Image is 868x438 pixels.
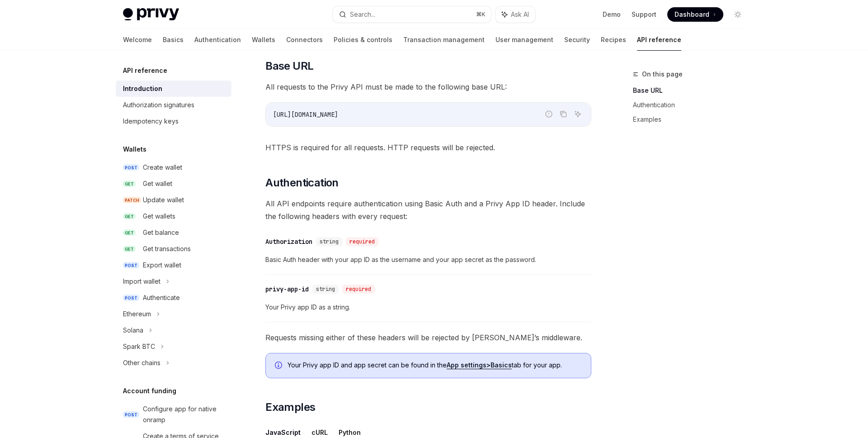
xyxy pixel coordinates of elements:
div: Authenticate [143,292,180,303]
a: Connectors [286,29,323,51]
span: GET [123,213,136,220]
div: Other chains [123,357,160,368]
div: Export wallet [143,260,181,271]
span: Ask AI [511,10,529,19]
div: privy-app-id [265,285,309,294]
span: Base URL [265,59,313,73]
a: Base URL [633,83,752,98]
h5: API reference [123,65,167,76]
span: All API endpoints require authentication using Basic Auth and a Privy App ID header. Include the ... [265,197,591,223]
div: Ethereum [123,309,151,319]
div: Spark BTC [123,341,155,352]
a: POSTCreate wallet [116,159,231,176]
button: Toggle dark mode [731,7,745,22]
div: Search... [350,9,375,20]
span: HTTPS is required for all requests. HTTP requests will be rejected. [265,141,591,154]
span: string [316,286,335,293]
h5: Wallets [123,144,146,155]
span: GET [123,181,136,187]
span: All requests to the Privy API must be made to the following base URL: [265,81,591,93]
span: POST [123,262,139,269]
a: GETGet transactions [116,241,231,257]
button: Copy the contents from the code block [557,108,569,120]
span: GET [123,229,136,236]
div: Get transactions [143,243,191,254]
div: Get wallet [143,178,172,189]
a: POSTAuthenticate [116,290,231,306]
div: Introduction [123,83,162,94]
a: PATCHUpdate wallet [116,192,231,208]
a: GETGet balance [116,224,231,241]
a: Authentication [194,29,241,51]
span: PATCH [123,197,141,204]
a: User management [495,29,553,51]
div: Update wallet [143,195,184,205]
span: Authentication [265,176,339,190]
a: GETGet wallets [116,208,231,224]
div: required [346,237,378,246]
a: Support [632,10,656,19]
span: [URL][DOMAIN_NAME] [273,110,338,119]
span: POST [123,295,139,301]
a: Authentication [633,98,752,112]
button: Ask AI [572,108,584,120]
a: Basics [163,29,184,51]
a: Dashboard [667,7,723,22]
h5: Account funding [123,386,176,396]
span: Basic Auth header with your app ID as the username and your app secret as the password. [265,254,591,265]
div: Authorization signatures [123,100,194,110]
span: On this page [642,69,683,80]
span: Dashboard [675,10,709,19]
img: light logo [123,8,179,21]
span: ⌘ K [476,11,486,18]
div: Create wallet [143,162,182,173]
div: Configure app for native onramp [143,404,226,425]
a: Idempotency keys [116,113,231,129]
div: Import wallet [123,276,160,287]
div: Solana [123,325,143,336]
div: Get wallets [143,211,175,222]
a: Demo [603,10,621,19]
span: POST [123,411,139,418]
a: API reference [637,29,681,51]
button: Search...⌘K [333,6,491,23]
strong: App settings [447,361,486,369]
div: required [342,285,375,294]
strong: Basics [491,361,512,369]
a: App settings>Basics [447,361,512,369]
a: Security [564,29,590,51]
a: Welcome [123,29,152,51]
div: Idempotency keys [123,116,179,127]
span: Your Privy app ID as a string. [265,302,591,313]
div: Get balance [143,227,179,238]
a: Transaction management [403,29,485,51]
a: POSTExport wallet [116,257,231,273]
a: Examples [633,112,752,127]
span: Examples [265,400,315,414]
span: GET [123,246,136,252]
span: Your Privy app ID and app secret can be found in the tab for your app. [288,361,582,370]
span: POST [123,164,139,171]
button: Report incorrect code [543,108,555,120]
span: Requests missing either of these headers will be rejected by [PERSON_NAME]’s middleware. [265,331,591,344]
a: Wallets [252,29,275,51]
a: Authorization signatures [116,97,231,113]
a: POSTConfigure app for native onramp [116,401,231,428]
a: Recipes [601,29,626,51]
a: Policies & controls [334,29,392,51]
span: string [320,238,339,245]
a: Introduction [116,81,231,97]
button: Ask AI [495,6,535,23]
div: Authorization [265,237,312,246]
svg: Info [275,362,284,371]
a: GETGet wallet [116,176,231,192]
